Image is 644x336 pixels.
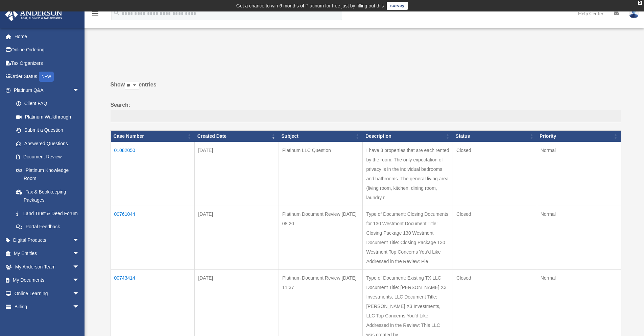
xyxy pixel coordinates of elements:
[453,142,537,206] td: Closed
[5,43,90,57] a: Online Ordering
[9,137,83,150] a: Answered Questions
[73,233,86,247] span: arrow_drop_down
[111,100,621,123] label: Search:
[5,233,90,247] a: Digital Productsarrow_drop_down
[5,83,86,97] a: Platinum Q&Aarrow_drop_down
[73,260,86,274] span: arrow_drop_down
[537,131,621,142] th: Priority: activate to sort column ascending
[73,287,86,301] span: arrow_drop_down
[9,207,86,220] a: Land Trust & Deed Forum
[111,110,621,123] input: Search:
[73,300,86,314] span: arrow_drop_down
[9,163,86,185] a: Platinum Knowledge Room
[638,1,642,5] div: close
[5,287,90,300] a: Online Learningarrow_drop_down
[3,8,64,21] img: Anderson Advisors Platinum Portal
[453,206,537,269] td: Closed
[279,206,363,269] td: Platinum Document Review [DATE] 08:20
[9,110,86,124] a: Platinum Walkthrough
[73,83,86,97] span: arrow_drop_down
[279,142,363,206] td: Platinum LLC Question
[537,206,621,269] td: Normal
[111,206,195,269] td: 00761044
[9,220,86,234] a: Portal Feedback
[387,2,408,10] a: survey
[195,142,279,206] td: [DATE]
[111,142,195,206] td: 01082050
[537,142,621,206] td: Normal
[453,131,537,142] th: Status: activate to sort column ascending
[113,9,120,17] i: search
[5,70,90,84] a: Order StatusNEW
[9,124,86,137] a: Submit a Question
[91,9,99,18] i: menu
[5,260,90,274] a: My Anderson Teamarrow_drop_down
[73,247,86,261] span: arrow_drop_down
[195,206,279,269] td: [DATE]
[279,131,363,142] th: Subject: activate to sort column ascending
[9,150,86,164] a: Document Review
[111,131,195,142] th: Case Number: activate to sort column ascending
[5,300,90,314] a: Billingarrow_drop_down
[9,185,86,207] a: Tax & Bookkeeping Packages
[9,97,86,110] a: Client FAQ
[236,2,384,10] div: Get a chance to win 6 months of Platinum for free just by filling out this
[195,131,279,142] th: Created Date: activate to sort column ascending
[91,12,99,18] a: menu
[73,274,86,287] span: arrow_drop_down
[629,8,639,18] img: User Pic
[363,131,453,142] th: Description: activate to sort column ascending
[5,274,90,287] a: My Documentsarrow_drop_down
[5,30,90,43] a: Home
[5,56,90,70] a: Tax Organizers
[39,72,54,82] div: NEW
[125,82,139,89] select: Showentries
[111,80,621,96] label: Show entries
[363,142,453,206] td: I have 3 properties that are each rented by the room. The only expectation of privacy is in the i...
[5,247,90,260] a: My Entitiesarrow_drop_down
[363,206,453,269] td: Type of Document: Closing Documents for 130 Westmont Document Title: Closing Package 130 Westmont...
